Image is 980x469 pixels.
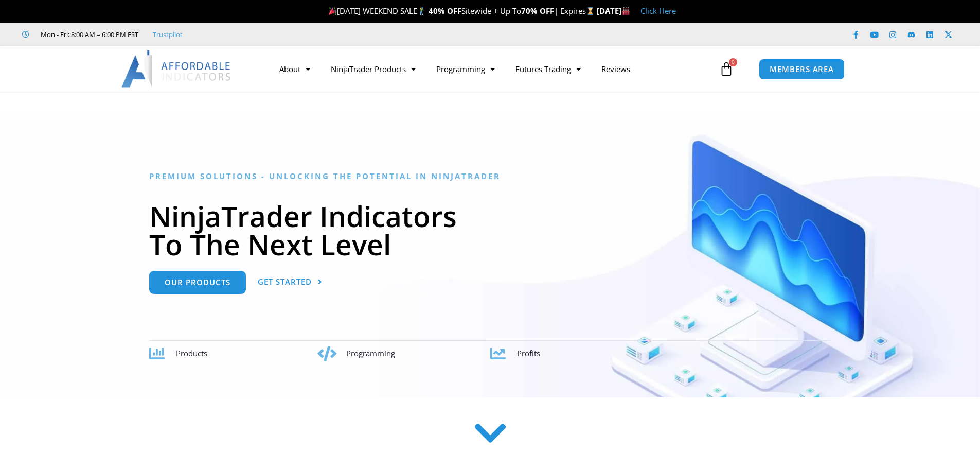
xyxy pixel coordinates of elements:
[149,171,831,181] h6: Premium Solutions - Unlocking the Potential in NinjaTrader
[269,57,320,81] a: About
[770,65,834,73] span: MEMBERS AREA
[729,58,737,66] span: 0
[38,28,138,41] span: Mon - Fri: 8:00 AM – 6:00 PM EST
[258,278,312,286] span: Get Started
[320,57,426,81] a: NinjaTrader Products
[329,7,336,15] img: 🎉
[759,59,845,80] a: MEMBERS AREA
[505,57,591,81] a: Futures Trading
[121,50,232,88] img: LogoAI | Affordable Indicators – NinjaTrader
[517,348,540,358] span: Profits
[586,7,594,15] img: ⌛
[521,6,554,16] strong: 70% OFF
[269,57,717,81] nav: Menu
[640,6,676,16] a: Click Here
[149,202,831,258] h1: NinjaTrader Indicators To The Next Level
[704,54,749,84] a: 0
[597,6,630,16] strong: [DATE]
[326,6,596,16] span: [DATE] WEEKEND SALE Sitewide + Up To | Expires
[622,7,630,15] img: 🏭
[429,6,461,16] strong: 40% OFF
[149,271,246,294] a: Our Products
[418,7,425,15] img: 🏌️‍♂️
[346,348,395,358] span: Programming
[153,28,183,41] a: Trustpilot
[426,57,505,81] a: Programming
[165,279,230,286] span: Our Products
[176,348,207,358] span: Products
[591,57,640,81] a: Reviews
[258,271,323,294] a: Get Started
